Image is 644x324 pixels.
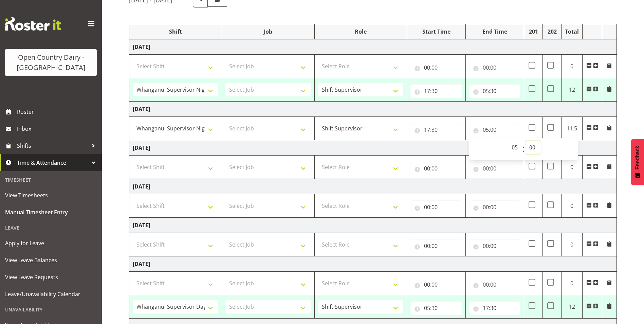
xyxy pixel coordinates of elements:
a: Apply for Leave [2,235,100,252]
td: [DATE] [129,39,617,55]
div: Start Time [410,28,462,36]
span: Leave/Unavailability Calendar [5,289,97,299]
td: [DATE] [129,102,617,117]
button: Feedback - Show survey [631,139,644,185]
img: Rosterit website logo [5,17,61,31]
input: Click to select... [410,278,462,291]
span: Shifts [17,141,88,151]
a: View Leave Balances [2,252,100,269]
div: Leave [2,221,100,235]
td: 0 [562,156,583,179]
input: Click to select... [410,123,462,137]
div: Open Country Dairy - [GEOGRAPHIC_DATA] [12,52,90,73]
div: Timesheet [2,173,100,187]
span: View Leave Balances [5,255,97,265]
div: 201 [528,28,539,36]
td: 0 [562,55,583,78]
td: [DATE] [129,256,617,272]
span: : [522,141,525,158]
input: Click to select... [410,200,462,214]
input: Click to select... [410,239,462,253]
div: Unavailability [2,303,100,317]
td: 11.5 [562,117,583,140]
div: 202 [546,28,558,36]
input: Click to select... [469,84,520,98]
input: Click to select... [410,162,462,175]
span: View Leave Requests [5,272,97,282]
div: End Time [469,28,520,36]
td: 0 [562,272,583,295]
td: [DATE] [129,218,617,233]
span: Manual Timesheet Entry [5,207,97,217]
input: Click to select... [469,278,520,291]
a: View Timesheets [2,187,100,204]
input: Click to select... [469,239,520,253]
span: Apply for Leave [5,238,97,248]
td: 12 [562,295,583,319]
td: [DATE] [129,140,617,156]
a: Leave/Unavailability Calendar [2,286,100,303]
div: Total [565,28,579,36]
div: Shift [133,28,218,36]
td: 12 [562,78,583,102]
a: View Leave Requests [2,269,100,286]
a: Manual Timesheet Entry [2,204,100,221]
input: Click to select... [469,200,520,214]
div: Job [225,28,311,36]
input: Click to select... [410,61,462,74]
span: Time & Attendance [17,158,88,168]
input: Click to select... [469,123,520,137]
input: Click to select... [469,162,520,175]
span: Roster [17,107,98,117]
div: Role [318,28,404,36]
span: Inbox [17,124,98,134]
td: 0 [562,194,583,218]
span: View Timesheets [5,190,97,200]
input: Click to select... [410,84,462,98]
input: Click to select... [410,301,462,315]
td: [DATE] [129,179,617,194]
input: Click to select... [469,61,520,74]
input: Click to select... [469,301,520,315]
span: Feedback [634,146,641,169]
td: 0 [562,233,583,256]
